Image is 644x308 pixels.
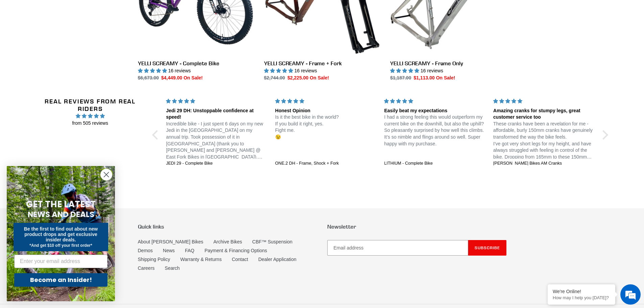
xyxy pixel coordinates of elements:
h2: Real Reviews from Real Riders [32,98,148,112]
a: Demos [138,248,153,253]
p: Newsletter [327,223,506,230]
input: Email address [327,240,468,256]
span: from 505 reviews [32,120,148,127]
div: 5 stars [493,98,594,105]
a: Careers [138,265,155,271]
a: Contact [232,257,248,262]
div: 5 stars [384,98,485,105]
a: News [163,248,175,253]
a: Dealer Application [258,257,296,262]
p: How may I help you today? [553,295,610,300]
a: CBF™ Suspension [252,239,292,244]
p: Quick links [138,223,317,230]
div: Jedi 29 DH: Unstoppable confidence at speed! [166,108,267,121]
a: Payment & Financing Options [205,248,267,253]
div: 5 stars [275,98,376,105]
a: JEDI 29 - Complete Bike [166,161,267,167]
a: LITHIUM - Complete Bike [384,161,485,167]
a: Shipping Policy [138,257,170,262]
a: Search [165,265,180,271]
span: NEWS AND DEALS [28,209,94,220]
span: Subscribe [475,245,500,250]
p: These cranks have been a revelation for me - affordable, burly 150mm cranks have genuinely transf... [493,121,594,161]
p: I had a strong feeling this would outperform my current bike on the downhill, but also the uphill... [384,114,485,147]
a: [PERSON_NAME] Bikes AM Cranks [493,161,594,167]
button: Become an Insider! [14,273,108,287]
p: Incredible bike - I just spent 6 days on my new Jedi in the [GEOGRAPHIC_DATA] on my annual trip. ... [166,121,267,161]
span: Be the first to find out about new product drops and get exclusive insider deals. [24,226,98,242]
div: 5 stars [166,98,267,105]
div: Amazing cranks for stumpy legs, great customer service too [493,108,594,121]
a: About [PERSON_NAME] Bikes [138,239,204,244]
a: FAQ [185,248,194,253]
input: Enter your email address [14,255,108,268]
button: Subscribe [468,240,506,256]
a: Archive Bikes [213,239,242,244]
a: Warranty & Returns [180,257,221,262]
span: 4.96 stars [32,112,148,120]
div: We're Online! [553,289,610,294]
p: Is it the best bike in the world? If you build it right, yes. Fight me. 😉 [275,114,376,140]
span: *And get $10 off your first order* [29,243,92,248]
span: GET THE LATEST [26,198,96,210]
div: Honest Opinion [275,108,376,114]
button: Close dialog [100,169,112,181]
a: ONE.2 DH - Frame, Shock + Fork [275,161,376,167]
div: Easily beat my expectations [384,108,485,114]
